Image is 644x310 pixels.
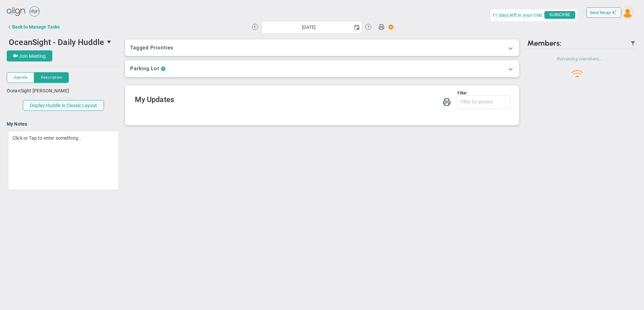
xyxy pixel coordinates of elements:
[492,11,543,19] span: 11 days left in your trial.
[9,38,104,47] span: OceanSight - Daily Huddle
[524,56,636,62] h4: Retrieving members...
[378,24,384,33] span: Print Huddle
[7,50,52,61] button: Join Meeting
[130,65,159,72] h3: Parking Lot
[544,11,575,19] span: SUBSCRIBE
[135,95,510,105] h2: My Updates
[590,10,611,15] span: Send Recap
[352,21,362,33] span: select
[7,5,26,18] img: align-logo.svg
[7,121,120,127] h4: My Notes
[12,24,60,30] div: Back to Manage Tasks
[630,41,636,46] span: Filter Updated Members
[135,91,467,95] div: Filter
[443,97,451,106] span: Print My Huddle Updates
[130,45,514,51] h3: Tagged Priorities
[23,100,104,111] button: Display Huddle in Classic Layout
[527,39,561,48] span: Members:
[7,72,34,83] button: Agenda
[14,75,27,80] span: Agenda
[104,36,115,48] span: select
[586,7,621,18] button: Send Recap
[385,23,394,32] span: Action Button
[7,88,69,93] span: OceanSight [PERSON_NAME]
[7,20,60,34] button: Back to Manage Tasks
[8,131,119,190] div: Click or Tap to enter something...
[41,75,62,80] span: Description
[19,53,46,59] span: Join Meeting
[457,96,510,108] input: Filter by section
[34,72,69,83] button: Description
[622,7,633,18] img: 206891.Person.photo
